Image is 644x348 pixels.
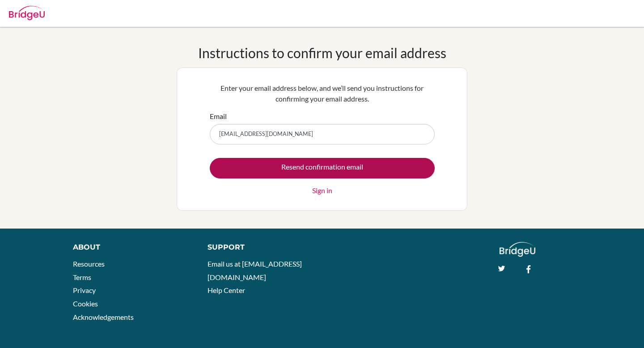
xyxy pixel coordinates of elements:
a: Resources [73,259,105,268]
p: Enter your email address below, and we’ll send you instructions for confirming your email address. [210,83,435,104]
img: logo_white@2x-f4f0deed5e89b7ecb1c2cc34c3e3d731f90f0f143d5ea2071677605dd97b5244.png [500,242,536,257]
div: Support [208,242,313,253]
div: About [73,242,187,253]
a: Cookies [73,299,98,308]
a: Help Center [208,286,245,294]
a: Sign in [312,185,332,196]
h1: Instructions to confirm your email address [198,45,446,61]
a: Privacy [73,286,96,294]
img: Bridge-U [9,6,45,20]
a: Email us at [EMAIL_ADDRESS][DOMAIN_NAME] [208,259,302,281]
a: Terms [73,273,91,281]
a: Acknowledgements [73,313,134,321]
label: Email [210,111,227,122]
input: Resend confirmation email [210,158,435,178]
